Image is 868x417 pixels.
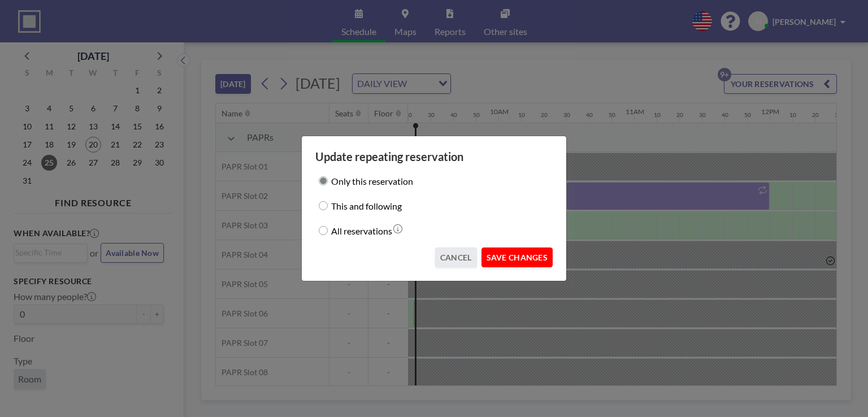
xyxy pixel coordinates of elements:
[481,247,553,267] button: SAVE CHANGES
[331,223,392,238] label: All reservations
[435,247,477,267] button: CANCEL
[331,198,402,214] label: This and following
[331,173,413,189] label: Only this reservation
[315,150,553,164] h3: Update repeating reservation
